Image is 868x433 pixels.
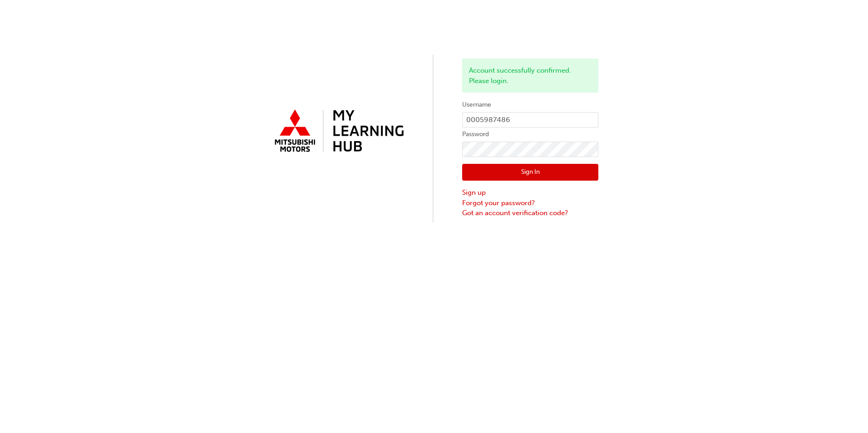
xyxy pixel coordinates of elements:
[270,106,406,157] img: mmal
[462,187,598,198] a: Sign up
[462,208,598,218] a: Got an account verification code?
[462,198,598,208] a: Forgot your password?
[462,59,598,93] div: Account successfully confirmed. Please login.
[462,112,598,128] input: Username
[462,164,598,181] button: Sign In
[462,129,598,140] label: Password
[462,99,598,110] label: Username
